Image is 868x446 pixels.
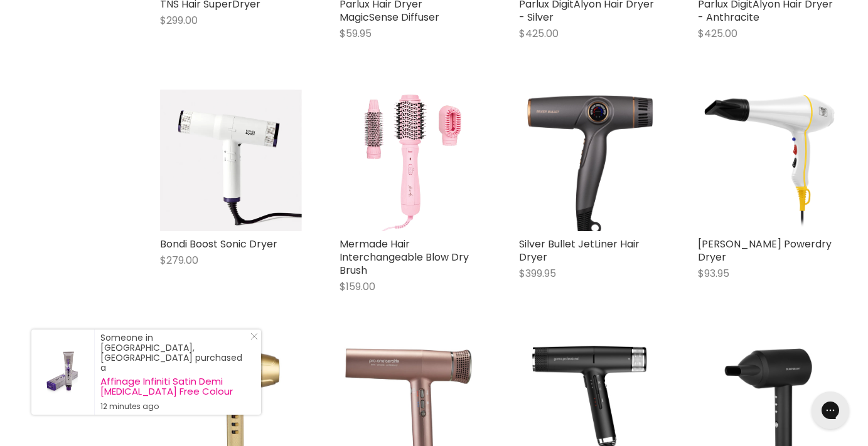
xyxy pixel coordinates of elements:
[519,90,661,231] img: Silver Bullet JetLiner Hair Dryer
[100,402,249,412] small: 12 minutes ago
[805,387,855,433] iframe: Gorgias live chat messenger
[340,26,372,41] span: $59.95
[519,266,556,281] span: $399.95
[519,237,640,264] a: Silver Bullet JetLiner Hair Dryer
[250,333,258,340] svg: Close Icon
[698,26,737,41] span: $425.00
[698,237,832,264] a: [PERSON_NAME] Powerdry Dryer
[340,237,469,277] a: Mermade Hair Interchangeable Blow Dry Brush
[160,237,277,251] a: Bondi Boost Sonic Dryer
[160,13,198,28] span: $299.00
[100,376,249,397] a: Affinage Infiniti Satin Demi [MEDICAL_DATA] Free Colour
[698,266,729,281] span: $93.95
[31,329,94,415] a: Visit product page
[519,26,559,41] span: $425.00
[245,333,258,345] a: Close Notification
[100,333,249,412] div: Someone in [GEOGRAPHIC_DATA], [GEOGRAPHIC_DATA] purchased a
[160,90,302,231] img: Bondi Boost Sonic Dryer
[340,279,375,294] span: $159.00
[340,90,481,231] img: Mermade Hair Interchangeable Blow Dry Brush
[698,90,840,231] img: Wahl Powerdry Dryer
[160,253,198,267] span: $279.00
